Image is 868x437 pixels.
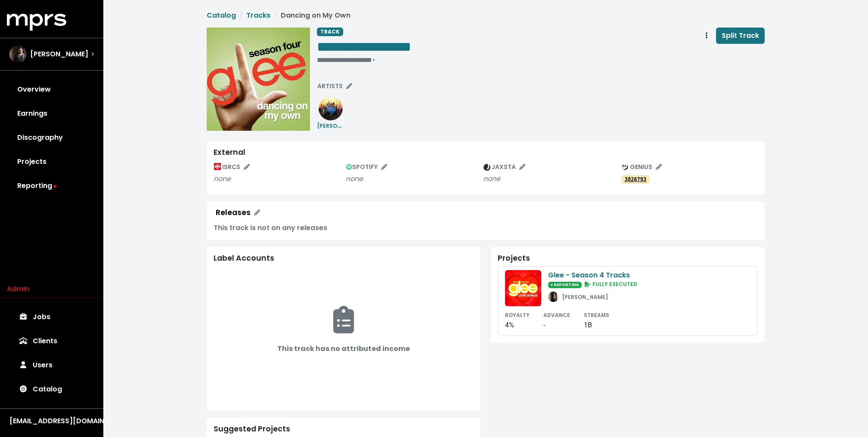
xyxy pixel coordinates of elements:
[7,305,96,329] a: Jobs
[319,96,343,120] img: 5b5a95f260ac429405e871777e3c17c9126c30ad
[346,163,387,171] span: SPOTIFY
[7,17,66,27] a: mprs logo
[317,28,343,36] span: TRACK
[207,10,236,20] a: Catalog
[372,55,375,65] span: •
[277,344,410,354] b: This track has no attributed income
[722,31,759,40] span: Split Track
[214,148,758,157] div: External
[625,176,647,182] tt: 3826793
[697,28,716,44] button: Track actions
[214,223,327,233] span: This track is not on any releases
[548,292,558,302] img: Adam-Anders-the-passion-bb8-2016-billboard-650-a.jpg
[584,311,609,319] small: STREAMS
[7,174,96,198] a: Reporting
[543,320,570,330] div: -
[317,82,352,90] span: ARTISTS
[342,160,391,174] button: Edit spotify track identifications for this track
[505,320,530,330] div: 4%
[214,163,221,170] img: The logo of the International Organization for Standardization
[317,40,411,54] span: Edit value
[548,282,582,288] span: ● REPORTING
[7,377,96,401] a: Catalog
[214,163,250,171] span: ISRCS
[9,416,94,426] div: [EMAIL_ADDRESS][DOMAIN_NAME]
[498,266,758,336] a: Glee - Season 4 Tracks● REPORTING FULLY EXECUTED[PERSON_NAME]ROYALTY4%ADVANCE-STREAMS1B
[7,329,96,353] a: Clients
[9,46,27,63] img: The selected account / producer
[214,254,474,263] div: Label Accounts
[216,208,251,217] div: Releases
[313,80,356,93] button: Edit artists
[214,425,474,434] div: Suggested Projects
[214,174,231,184] i: none
[621,175,650,184] a: 3826793
[618,160,666,174] button: Edit genius track identifications
[543,311,570,319] small: ADVANCE
[246,10,270,20] a: Tracks
[716,28,765,44] button: Split Track
[622,164,629,171] img: The genius.com logo
[7,77,96,102] a: Overview
[207,10,765,21] nav: breadcrumb
[562,293,608,301] small: [PERSON_NAME]
[484,164,490,171] img: The jaxsta.com logo
[317,103,344,131] a: [PERSON_NAME]
[7,353,96,377] a: Users
[622,163,662,171] span: GENIUS
[548,270,637,280] div: Glee - Season 4 Tracks
[210,205,266,221] button: Releases
[7,150,96,174] a: Projects
[210,160,254,174] button: Edit ISRC mappings for this track
[7,415,96,427] button: [EMAIL_ADDRESS][DOMAIN_NAME]
[270,10,350,21] li: Dancing on My Own
[30,49,88,59] span: [PERSON_NAME]
[505,311,530,319] small: ROYALTY
[484,163,525,171] span: JAXSTA
[483,174,500,184] i: none
[317,57,372,63] span: Edit value
[7,126,96,150] a: Discography
[346,174,363,184] i: none
[498,254,758,263] div: Projects
[584,320,609,330] div: 1B
[583,280,637,288] span: FULLY EXECUTED
[207,28,310,131] img: Album art for this track, Dancing on My Own
[317,120,363,130] small: [PERSON_NAME]
[7,102,96,126] a: Earnings
[505,270,541,306] img: ab67616d0000b2730ea4251b347933d7287704b1
[480,160,529,174] button: Edit jaxsta track identifications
